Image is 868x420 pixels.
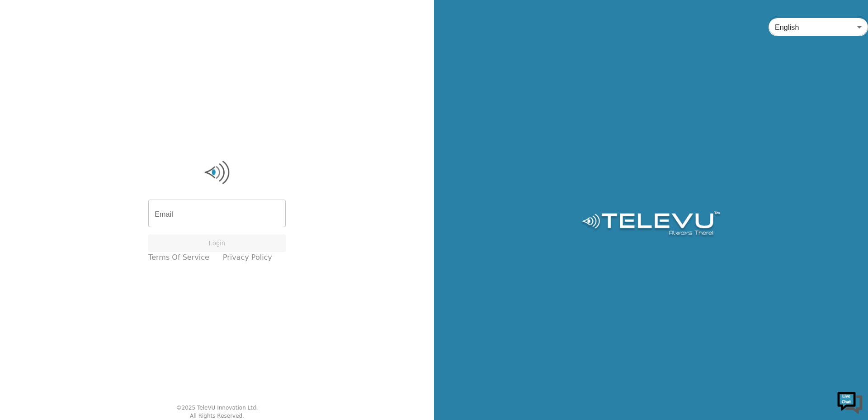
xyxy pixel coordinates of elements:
div: © 2025 TeleVU Innovation Ltd. [176,404,258,412]
div: English [769,14,868,40]
img: Logo [148,159,286,186]
img: Logo [580,211,721,239]
a: Privacy Policy [223,252,272,263]
div: All Rights Reserved. [190,412,244,420]
a: Terms of Service [148,252,209,263]
img: Chat Widget [836,388,863,415]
